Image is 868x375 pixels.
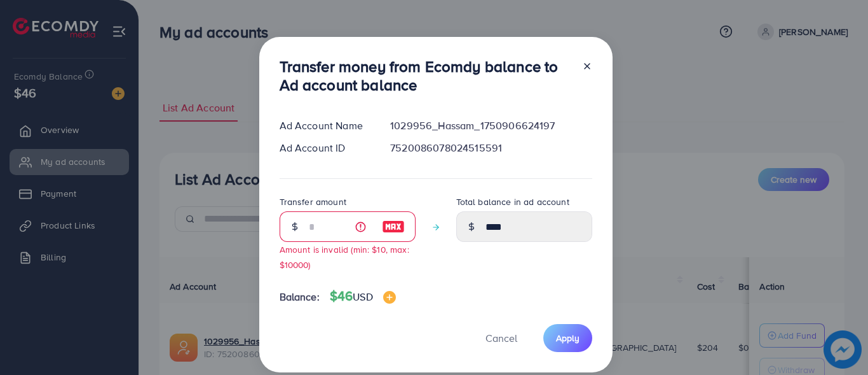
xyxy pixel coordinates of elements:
label: Transfer amount [280,195,346,208]
h4: $46 [330,288,396,304]
span: Balance: [280,290,320,304]
div: 7520086078024515591 [380,141,602,155]
div: Ad Account Name [269,118,381,133]
span: Apply [556,332,580,344]
img: image [382,219,405,234]
span: Cancel [485,331,517,345]
div: Ad Account ID [269,141,381,155]
img: image [383,291,396,304]
h3: Transfer money from Ecomdy balance to Ad account balance [280,57,572,94]
label: Total balance in ad account [456,195,569,208]
span: USD [353,290,372,304]
small: Amount is invalid (min: $10, max: $10000) [280,243,409,270]
button: Apply [543,324,592,351]
button: Cancel [470,324,533,351]
div: 1029956_Hassam_1750906624197 [380,118,602,133]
